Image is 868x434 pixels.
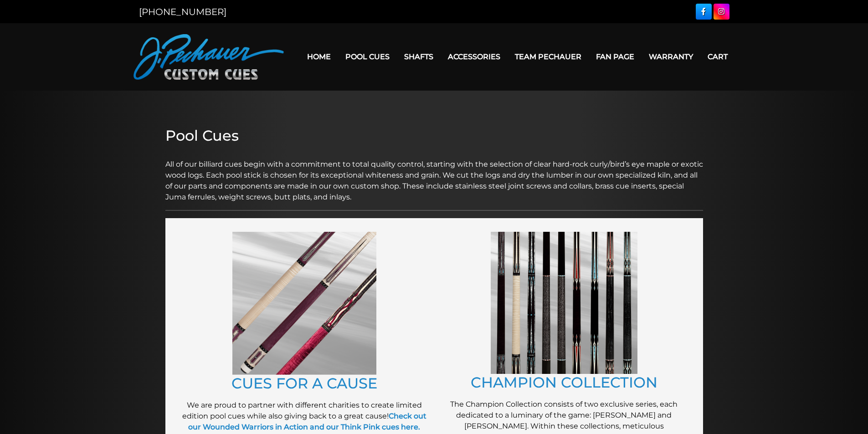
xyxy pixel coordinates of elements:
p: We are proud to partner with different charities to create limited edition pool cues while also g... [179,400,430,433]
a: Shafts [397,45,441,68]
h2: Pool Cues [165,127,703,144]
a: Warranty [642,45,700,68]
a: Team Pechauer [508,45,589,68]
a: Cart [700,45,735,68]
a: Home [300,45,338,68]
a: Fan Page [589,45,642,68]
p: All of our billiard cues begin with a commitment to total quality control, starting with the sele... [165,148,703,203]
a: CHAMPION COLLECTION [471,373,657,391]
a: [PHONE_NUMBER] [139,6,226,17]
a: CUES FOR A CAUSE [231,374,377,392]
a: Pool Cues [338,45,397,68]
a: Check out our Wounded Warriors in Action and our Think Pink cues here. [188,412,426,431]
img: Pechauer Custom Cues [134,34,284,80]
a: Accessories [441,45,508,68]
